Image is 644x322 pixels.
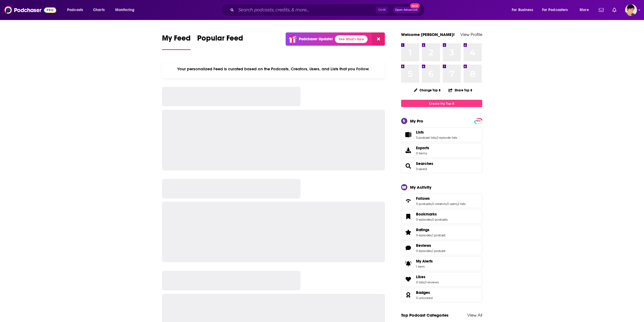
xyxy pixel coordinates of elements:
[625,4,637,16] img: User Profile
[539,6,576,14] button: open menu
[424,280,425,284] span: ,
[401,32,455,37] a: Welcome [PERSON_NAME]!
[403,213,414,220] a: Bookmarks
[458,202,465,206] a: 2 lists
[597,5,606,15] a: Show notifications dropdown
[401,127,482,142] span: Lists
[625,4,637,16] button: Show profile menu
[401,143,482,158] a: Exports
[401,272,482,287] span: Likes
[432,249,445,253] a: 1 podcast
[416,212,448,217] a: Bookmarks
[432,202,446,206] a: 0 creators
[576,6,596,14] button: open menu
[610,5,619,15] a: Show notifications dropdown
[416,145,429,150] span: Exports
[401,241,482,255] span: Reviews
[580,6,589,14] span: More
[416,296,432,300] a: 0 unlocked
[226,4,430,16] div: Search podcasts, credits, & more...
[197,34,243,50] a: Popular Feed
[432,233,432,237] span: ,
[416,280,424,284] a: 0 lists
[416,233,432,237] a: 0 episodes
[416,167,427,171] a: 3 saved
[425,280,439,284] a: 0 reviews
[401,288,482,302] span: Badges
[437,136,457,140] a: 0 episode lists
[403,260,414,267] span: My Alerts
[416,130,457,135] a: Lists
[460,32,482,37] a: View Profile
[410,118,423,124] div: My Pro
[416,218,432,221] a: 0 episodes
[416,136,436,140] a: 3 podcast lists
[90,6,108,14] a: Charts
[416,265,433,268] span: 1 item
[395,9,418,11] span: Open Advanced
[416,227,445,232] a: Ratings
[475,119,481,123] a: PRO
[467,313,482,318] a: View All
[416,161,433,166] span: Searches
[431,202,432,206] span: ,
[403,291,414,299] a: Badges
[542,6,568,14] span: For Podcasters
[411,87,444,94] button: Change Top 8
[401,225,482,240] span: Ratings
[416,196,465,201] a: Follows
[512,6,533,14] span: For Business
[475,119,481,123] span: PRO
[197,34,243,46] span: Popular Feed
[162,60,385,78] div: Your personalized Feed is curated based on the Podcasts, Creators, Users, and Lists that you Follow.
[448,85,473,95] button: Share Top 8
[401,313,448,318] a: Top Podcast Categories
[625,4,637,16] span: Logged in as bethwouldknow
[416,259,433,264] span: My Alerts
[236,6,376,14] input: Search podcasts, credits, & more...
[403,147,414,154] span: Exports
[401,194,482,208] span: Follows
[376,6,388,14] span: Ctrl K
[401,100,482,107] a: Create My Top 8
[299,37,333,41] p: Podchaser Update!
[416,274,439,279] a: Likes
[508,6,540,14] button: open menu
[403,131,414,138] a: Lists
[4,5,56,15] img: Podchaser - Follow, Share and Rate Podcasts
[416,243,445,248] a: Reviews
[416,196,430,201] span: Follows
[457,202,458,206] span: ,
[432,218,448,221] a: 0 podcasts
[416,130,424,135] span: Lists
[401,159,482,173] span: Searches
[335,35,368,43] a: See What's New
[401,256,482,271] a: My Alerts
[403,197,414,205] a: Follows
[416,212,437,217] span: Bookmarks
[403,275,414,283] a: Likes
[416,290,430,295] span: Badges
[432,233,445,237] a: 1 podcast
[416,151,429,155] span: 0 items
[416,274,425,279] span: Likes
[416,249,432,253] a: 0 episodes
[93,6,105,14] span: Charts
[401,209,482,224] span: Bookmarks
[162,34,191,46] span: My Feed
[432,249,432,253] span: ,
[416,290,432,295] a: Badges
[416,202,431,206] a: 0 podcasts
[162,34,191,50] a: My Feed
[432,218,432,221] span: ,
[416,243,431,248] span: Reviews
[403,244,414,252] a: Reviews
[410,3,420,8] span: New
[416,227,430,232] span: Ratings
[403,162,414,170] a: Searches
[393,7,420,13] button: Open AdvancedNew
[111,6,141,14] button: open menu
